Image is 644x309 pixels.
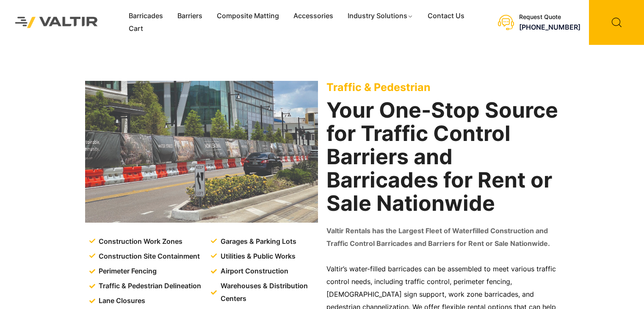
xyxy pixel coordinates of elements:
[420,10,472,22] a: Contact Us
[519,23,580,31] a: [PHONE_NUMBER]
[218,250,296,263] span: Utilities & Public Works
[97,295,145,307] span: Lane Closures
[122,22,150,35] a: Cart
[286,10,340,22] a: Accessories
[519,14,580,21] div: Request Quote
[326,225,559,250] p: Valtir Rentals has the Largest Fleet of Waterfilled Construction and Traffic Control Barricades a...
[97,235,182,248] span: Construction Work Zones
[97,280,201,292] span: Traffic & Pedestrian Delineation
[218,280,320,305] span: Warehouses & Distribution Centers
[326,81,559,94] p: Traffic & Pedestrian
[340,10,420,22] a: Industry Solutions
[218,265,288,278] span: Airport Construction
[218,235,296,248] span: Garages & Parking Lots
[6,8,107,36] img: Valtir Rentals
[326,99,559,215] h2: Your One-Stop Source for Traffic Control Barriers and Barricades for Rent or Sale Nationwide
[122,10,170,22] a: Barricades
[97,250,200,263] span: Construction Site Containment
[170,10,210,22] a: Barriers
[97,265,157,278] span: Perimeter Fencing
[210,10,286,22] a: Composite Matting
